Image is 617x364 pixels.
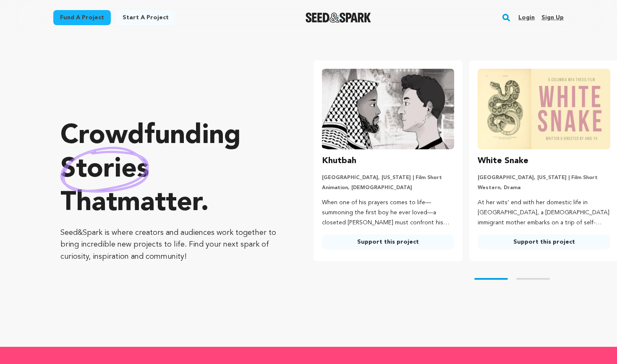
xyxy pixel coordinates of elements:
[478,185,610,191] p: Western, Drama
[60,147,149,192] img: hand sketched image
[322,174,455,181] p: [GEOGRAPHIC_DATA], [US_STATE] | Film Short
[306,13,371,23] a: Seed&Spark Homepage
[322,185,455,191] p: Animation, [DEMOGRAPHIC_DATA]
[117,190,201,217] span: matter
[322,198,455,228] p: When one of his prayers comes to life—summoning the first boy he ever loved—a closeted [PERSON_NA...
[322,69,455,149] img: Khutbah image
[60,227,280,263] p: Seed&Spark is where creators and audiences work together to bring incredible new projects to life...
[53,10,111,25] a: Fund a project
[478,69,610,149] img: White Snake image
[478,234,610,250] a: Support this project
[116,10,175,25] a: Start a project
[541,11,564,24] a: Sign up
[478,198,610,228] p: At her wits’ end with her domestic life in [GEOGRAPHIC_DATA], a [DEMOGRAPHIC_DATA] immigrant moth...
[518,11,535,24] a: Login
[478,174,610,181] p: [GEOGRAPHIC_DATA], [US_STATE] | Film Short
[60,120,280,220] p: Crowdfunding that .
[478,154,528,168] h3: White Snake
[306,13,371,23] img: Seed&Spark Logo Dark Mode
[322,154,356,168] h3: Khutbah
[322,234,455,250] a: Support this project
